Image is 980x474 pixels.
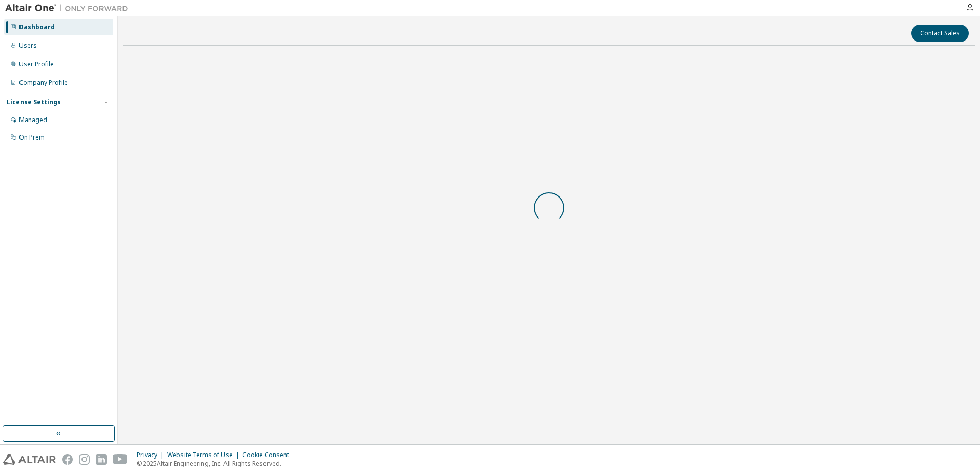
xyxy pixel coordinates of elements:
[167,451,242,459] div: Website Terms of Use
[242,451,295,459] div: Cookie Consent
[62,454,73,465] img: facebook.svg
[3,454,56,465] img: altair_logo.svg
[79,454,90,465] img: instagram.svg
[19,42,37,50] div: Users
[137,451,167,459] div: Privacy
[137,459,295,468] p: © 2025 Altair Engineering, Inc. All Rights Reserved.
[7,98,61,106] div: License Settings
[19,116,47,124] div: Managed
[96,454,107,465] img: linkedin.svg
[19,23,55,31] div: Dashboard
[19,78,68,87] div: Company Profile
[19,133,45,142] div: On Prem
[5,3,133,13] img: Altair One
[113,454,128,465] img: youtube.svg
[911,25,969,42] button: Contact Sales
[19,60,54,68] div: User Profile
